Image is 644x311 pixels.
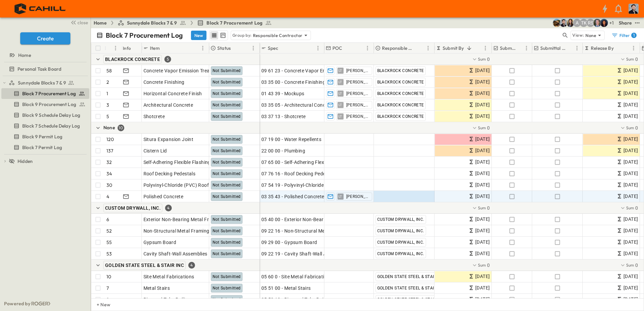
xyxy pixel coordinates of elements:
nav: breadcrumbs [94,20,276,26]
p: POC [332,45,343,51]
p: Responsible Contractor [253,32,303,39]
span: [DATE] [475,227,490,235]
div: Block 9 Procurement Logtest [1,99,89,110]
span: [DATE] [475,273,490,280]
a: Block 9 Permit Log [1,132,88,141]
span: 0 [635,56,638,63]
div: Share [619,20,632,26]
p: 55 [106,239,112,246]
span: [DATE] [623,147,638,154]
span: [DATE] [623,170,638,177]
span: CUSTOM DRYWALL, INC. [377,240,424,245]
img: Jared Salin (jsalin@cahill-sf.com) [593,19,601,27]
span: 07 76 16 - Roof Decking Pedestals [261,170,336,177]
span: Not Submitted [213,240,241,245]
span: BLACKROCK CONCRETE [377,114,424,119]
span: CUSTOM DRYWALL, INC. [377,251,424,256]
span: Block 7 Permit Log [22,144,62,151]
p: 32 [106,159,112,166]
span: [DATE] [623,90,638,97]
span: Roof Decking Pedestals [143,170,196,177]
div: # [105,43,122,54]
span: Metal Stairs [143,285,170,291]
img: Olivia Khan (okhan@cahill-sf.com) [600,19,608,27]
span: 05 40 00 - Exterior Non-Bearing Metal Stud Framing [261,216,375,223]
span: [PERSON_NAME] [346,114,369,119]
span: LT [339,70,342,71]
span: Polished Concrete [143,193,184,200]
span: Self-Adhering Flexible Flashing [143,159,211,166]
span: 03 35 43 - Polished Concrete Finishing [261,193,346,200]
span: [PERSON_NAME] [346,91,369,96]
button: Sort [344,44,351,52]
div: Block 7 Permit Logtest [1,142,89,153]
button: Menu [522,44,530,52]
a: Block 7 Procurement Log [197,20,272,26]
span: Block 7 Procurement Log [22,90,76,97]
a: Personal Task Board [1,64,88,74]
p: Submitted? [500,45,516,51]
span: Not Submitted [213,274,241,279]
span: 03 37 13 - Shotcrete [261,113,306,120]
div: Block 9 Schedule Delay Logtest [1,110,89,120]
span: CUSTOM DRYWALL, INC. [377,217,424,222]
span: [DATE] [475,170,490,177]
p: Sum [626,205,634,211]
span: CUSTOM DRYWALL, INC. [105,205,161,211]
span: [DATE] [475,193,490,200]
span: Block 9 Schedule Delay Log [22,112,80,118]
p: + New [97,301,101,308]
a: Block 7 Schedule Delay Log [1,121,88,131]
div: Block 7 Schedule Delay Logtest [1,120,89,131]
span: Shotcrete [143,113,165,120]
span: Block 9 Procurement Log [22,101,76,108]
h6: 1 [633,33,635,38]
span: Home [18,52,31,59]
img: Profile Picture [629,4,639,14]
p: Status [217,45,231,51]
span: Site Metal Fabrications [143,273,194,280]
span: Cavity Shaft-Wall Assemblies [143,250,207,257]
span: LT [339,105,342,105]
div: 10 [118,125,124,131]
p: 34 [106,170,112,177]
img: Anthony Vazquez (avazquez@cahill-sf.com) [559,19,568,27]
span: [DATE] [475,284,490,292]
span: Not Submitted [213,103,241,107]
button: row view [210,31,218,39]
span: [DATE] [623,158,638,166]
span: [DATE] [623,215,638,223]
div: table view [209,30,228,40]
button: Menu [199,44,207,52]
span: [DATE] [623,227,638,235]
span: LT [339,116,342,116]
button: Sort [517,44,524,52]
span: Gypsum Board [143,239,176,246]
span: Horizontal Concrete Finish [143,90,202,97]
span: [DATE] [623,284,638,292]
span: Hidden [18,158,33,165]
span: Not Submitted [213,137,241,142]
span: 0 [635,262,638,269]
span: GOLDEN STATE STEEL & STAIR INC [377,297,445,302]
span: 07 65 00 - Self-Adhering Flexible Flashing [261,159,352,166]
p: Sum [478,262,486,268]
div: Info [123,39,131,58]
div: 4 [188,262,195,269]
span: [DATE] [623,135,638,143]
img: 4f72bfc4efa7236828875bac24094a5ddb05241e32d018417354e964050affa1.png [8,2,73,16]
button: Menu [314,44,322,52]
span: BLACKROCK CONCRETE [377,103,424,107]
p: 2 [106,79,109,85]
span: 07 54 19 - Polyvinyl-Chloride (PVC) Roofing [261,182,357,188]
p: Sum [478,125,486,131]
button: Sort [161,44,168,52]
span: 0 [487,56,490,63]
a: Block 7 Permit Log [1,143,88,152]
span: [DATE] [475,296,490,303]
a: Home [94,20,107,26]
span: GOLDEN STATE STEEL & STAIR INC [377,274,445,279]
span: LT [339,196,342,197]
